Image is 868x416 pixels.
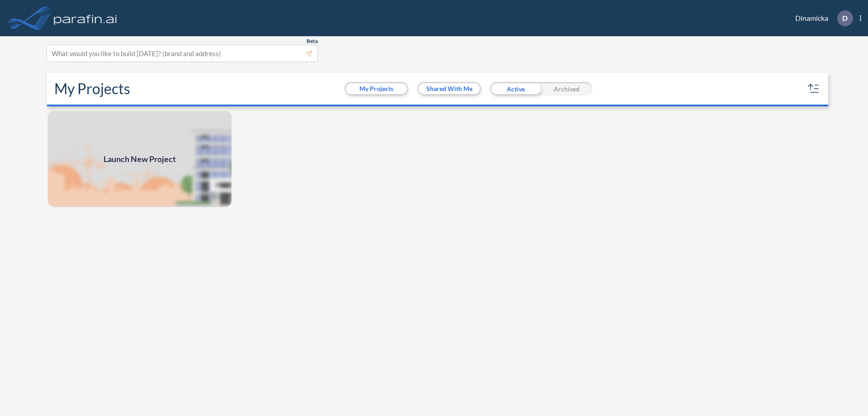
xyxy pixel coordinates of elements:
[346,83,407,94] button: My Projects
[782,10,861,26] div: Dinamicka
[842,14,848,22] p: D
[47,110,232,208] img: add
[541,82,592,96] div: Archived
[104,153,176,165] span: Launch New Project
[807,81,821,96] button: sort
[54,80,130,97] h2: My Projects
[52,9,119,27] img: logo
[47,110,232,208] a: Launch New Project
[419,83,480,94] button: Shared With Me
[307,38,318,45] span: Beta
[490,82,541,96] div: Active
